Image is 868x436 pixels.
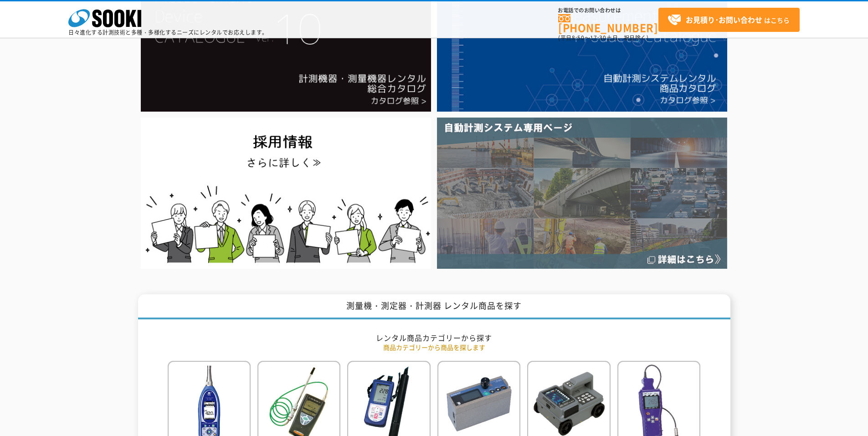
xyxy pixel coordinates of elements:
p: 商品カテゴリーから商品を探します [168,343,701,352]
span: はこちら [668,13,790,27]
img: 自動計測システム専用ページ [437,118,727,268]
span: 8:50 [572,34,585,42]
span: お電話でのお問い合わせは [558,8,658,13]
strong: お見積り･お問い合わせ [686,14,762,25]
a: お見積り･お問い合わせはこちら [658,8,800,32]
p: 日々進化する計測技術と多種・多様化するニーズにレンタルでお応えします。 [68,30,268,35]
img: SOOKI recruit [141,118,431,268]
h1: 測量機・測定器・計測器 レンタル商品を探す [138,294,730,319]
h2: レンタル商品カテゴリーから探す [168,333,701,343]
span: (平日 ～ 土日、祝日除く) [558,34,648,42]
span: 17:30 [590,34,606,42]
a: [PHONE_NUMBER] [558,14,658,33]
